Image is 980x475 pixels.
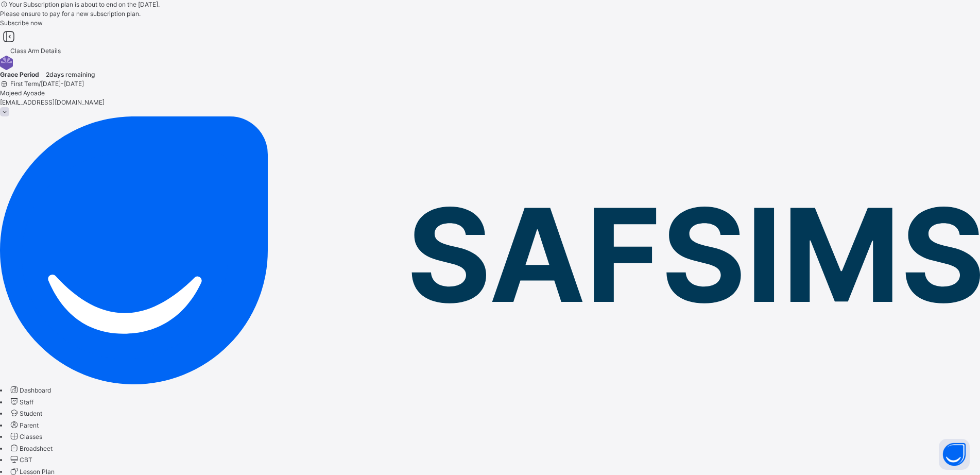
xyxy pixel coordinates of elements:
[46,71,95,78] span: 2 days remaining
[9,433,42,440] a: Classes
[9,445,53,452] a: Broadsheet
[9,410,42,417] a: Student
[9,1,160,8] span: Your Subscription plan is about to end on the [DATE].
[20,433,42,440] span: Classes
[939,439,970,470] button: Open asap
[9,398,33,406] a: Staff
[9,386,51,394] a: Dashboard
[20,456,32,464] span: CBT
[20,445,53,452] span: Broadsheet
[20,398,33,406] span: Staff
[9,421,39,429] a: Parent
[9,456,32,464] a: CBT
[20,386,51,394] span: Dashboard
[20,421,39,429] span: Parent
[10,47,61,55] span: Class Arm Details
[20,410,42,417] span: Student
